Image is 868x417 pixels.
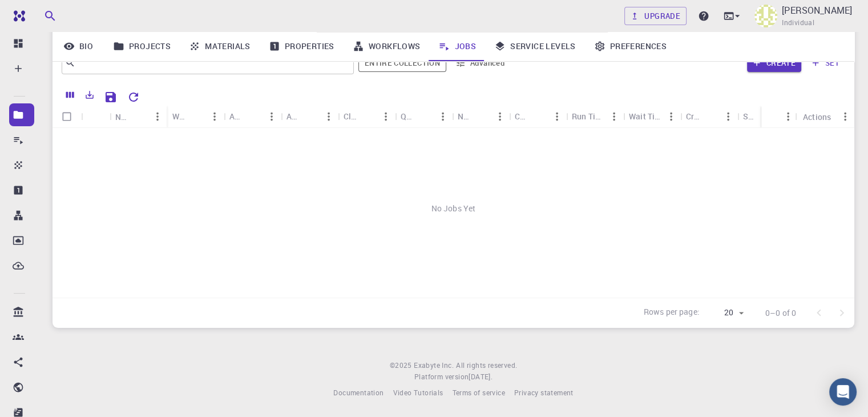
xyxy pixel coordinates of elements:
a: Exabyte Inc. [414,360,454,371]
button: Sort [701,107,719,126]
a: [DATE]. [469,371,492,383]
div: Application Version [286,105,301,127]
div: Workflow Name [167,105,224,127]
span: Terms of service [452,388,504,397]
button: Menu [719,107,737,126]
button: Menu [320,107,338,126]
button: Menu [434,107,452,126]
a: Projects [104,31,180,61]
div: Wait Time [623,105,680,127]
div: Open Intercom Messenger [829,378,857,406]
button: Sort [473,107,491,126]
div: 20 [704,304,747,321]
a: Upgrade [624,7,687,25]
p: [PERSON_NAME] [782,3,852,17]
button: Advanced [451,54,510,72]
button: set [806,54,845,72]
span: Filter throughout whole library including sets (folders) [358,54,446,72]
span: Exabyte Inc. [414,360,454,370]
div: Wait Time [629,105,662,127]
button: Save Explorer Settings [99,86,122,109]
button: Menu [491,107,509,126]
a: Service Levels [485,31,585,61]
span: [DATE] . [469,372,492,381]
div: Queue [401,105,415,127]
a: Terms of service [452,387,504,399]
div: Cluster [344,105,358,127]
div: No Jobs Yet [53,128,854,289]
button: Sort [301,107,320,126]
a: Workflows [344,31,430,61]
p: Rows per page: [644,306,700,319]
div: Nodes [458,105,473,127]
a: Privacy statement [514,387,574,399]
button: Sort [244,107,263,126]
a: Preferences [585,31,676,61]
button: Sort [130,107,148,126]
button: Menu [605,107,623,126]
div: Created [686,105,701,127]
button: Menu [263,107,281,126]
div: Workflow Name [172,105,187,127]
button: Sort [530,107,548,126]
div: Application [224,105,281,127]
button: Menu [548,107,566,126]
button: Entire collection [358,54,446,72]
img: logo [9,10,25,22]
button: Export [80,86,99,104]
a: Bio [53,31,104,61]
div: Icon [81,106,110,128]
div: Cores [509,105,566,127]
span: Support [23,8,64,18]
button: Menu [662,107,680,126]
div: Queue [395,105,452,127]
a: Jobs [429,31,485,61]
img: Naman Arora [754,5,777,27]
span: All rights reserved. [456,360,517,371]
a: Materials [180,31,260,61]
button: Sort [767,107,785,126]
button: Menu [148,107,167,126]
button: Columns [60,86,80,104]
div: Name [115,106,130,128]
button: Sort [758,107,776,126]
button: Reset Explorer Settings [122,86,145,109]
div: Run Time [572,105,605,127]
span: Individual [782,17,814,29]
button: Menu [836,107,854,126]
span: Privacy statement [514,388,574,397]
div: Application Version [281,105,338,127]
div: Cores [515,105,530,127]
span: Video Tutorials [393,388,443,397]
a: Video Tutorials [393,387,443,399]
div: Name [110,106,167,128]
div: Cluster [338,105,395,127]
button: Menu [779,107,797,126]
p: 0–0 of 0 [765,307,796,319]
div: Nodes [452,105,509,127]
div: Actions [797,106,854,128]
span: © 2025 [390,360,414,371]
span: Platform version [414,371,469,383]
div: Created [680,105,737,127]
div: Actions [803,106,831,128]
button: Menu [205,107,224,126]
span: Documentation [333,388,383,397]
button: Sort [358,107,377,126]
div: Run Time [566,105,623,127]
div: Shared [743,105,758,127]
div: Application [229,105,244,127]
button: Menu [377,107,395,126]
div: Status [761,106,797,128]
a: Properties [260,31,344,61]
button: Create [747,54,801,72]
button: Sort [415,107,434,126]
button: Sort [187,107,205,126]
a: Documentation [333,387,383,399]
